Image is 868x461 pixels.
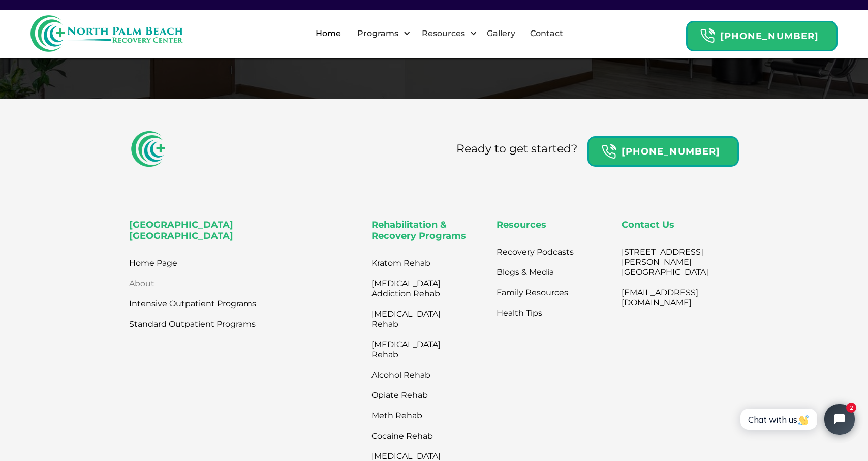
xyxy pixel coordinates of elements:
[497,219,546,230] strong: Resources
[371,219,466,241] strong: Rehabilitation & Recovery Programs
[371,406,458,426] a: Meth Rehab
[622,242,708,283] a: [STREET_ADDRESS][PERSON_NAME][GEOGRAPHIC_DATA]
[720,30,819,42] strong: [PHONE_NUMBER]
[129,253,177,273] a: Home Page
[129,294,256,314] a: Intensive Outpatient Programs
[729,395,863,443] iframe: Tidio Chat
[497,262,554,283] a: Blogs & Media
[129,273,154,294] a: About
[686,16,838,51] a: Header Calendar Icons[PHONE_NUMBER]
[355,27,401,40] div: Programs
[497,283,568,303] a: Family Resources
[309,17,347,50] a: Home
[371,304,458,334] a: [MEDICAL_DATA] Rehab
[371,365,458,385] a: Alcohol Rehab
[413,17,480,50] div: Resources
[622,283,708,313] a: [EMAIL_ADDRESS][DOMAIN_NAME]
[419,27,468,40] div: Resources
[587,131,739,167] a: Header Calendar Icons[PHONE_NUMBER]
[524,17,569,50] a: Contact
[700,28,715,44] img: Header Calendar Icons
[371,273,458,304] a: [MEDICAL_DATA] Addiction Rehab
[622,146,720,157] strong: [PHONE_NUMBER]
[129,219,233,241] strong: [GEOGRAPHIC_DATA] [GEOGRAPHIC_DATA]
[371,253,458,273] a: Kratom Rehab
[349,17,413,50] div: Programs
[481,17,521,50] a: Gallery
[371,334,458,365] a: [MEDICAL_DATA] Rehab
[371,426,458,446] a: Cocaine Rehab
[622,219,674,230] strong: Contact Us
[601,144,616,160] img: Header Calendar Icons
[497,303,542,323] a: Health Tips
[371,385,458,406] a: Opiate Rehab
[129,314,256,334] a: Standard Outpatient Programs
[497,242,574,262] a: Recovery Podcasts
[456,141,577,157] div: Ready to get started?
